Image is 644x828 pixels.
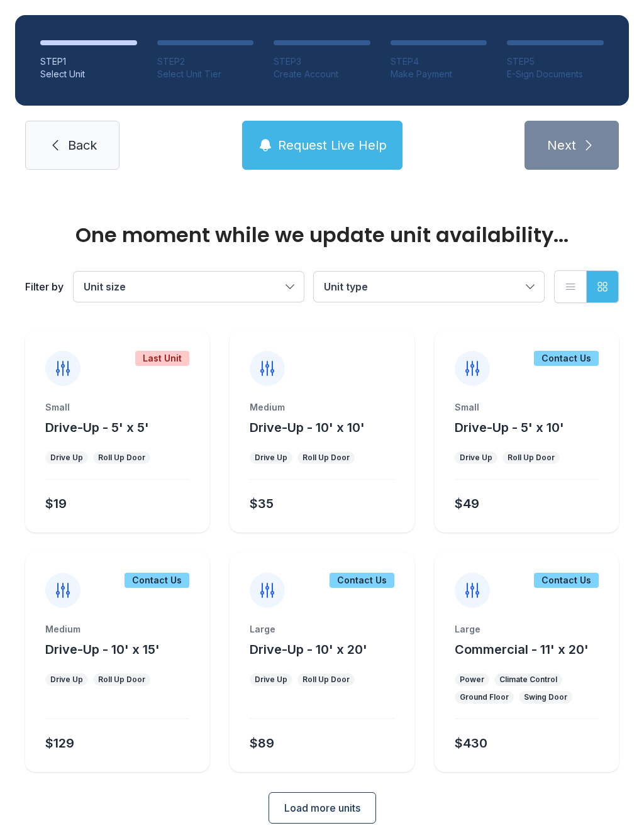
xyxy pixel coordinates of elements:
[455,419,564,436] button: Drive-Up - 5' x 10'
[255,453,287,463] div: Drive Up
[250,419,365,436] button: Drive-Up - 10' x 10'
[460,692,509,702] div: Ground Floor
[50,675,83,685] div: Drive Up
[455,734,487,752] div: $430
[250,495,274,512] div: $35
[391,55,487,68] div: STEP 4
[45,420,149,435] span: Drive-Up - 5' x 5'
[125,573,189,588] div: Contact Us
[524,692,567,702] div: Swing Door
[250,641,367,658] button: Drive-Up - 10' x 20'
[499,675,557,685] div: Climate Control
[250,623,394,636] div: Large
[391,68,487,80] div: Make Payment
[455,623,599,636] div: Large
[460,675,484,685] div: Power
[278,136,387,154] span: Request Live Help
[45,642,160,657] span: Drive-Up - 10' x 15'
[455,642,589,657] span: Commercial - 11' x 20'
[25,225,619,245] div: One moment while we update unit availability...
[250,401,394,414] div: Medium
[314,272,544,302] button: Unit type
[45,495,67,512] div: $19
[45,734,74,752] div: $129
[274,55,370,68] div: STEP 3
[284,800,360,815] span: Load more units
[45,641,160,658] button: Drive-Up - 10' x 15'
[330,573,394,588] div: Contact Us
[157,68,254,80] div: Select Unit Tier
[40,55,137,68] div: STEP 1
[45,623,189,636] div: Medium
[547,136,576,154] span: Next
[157,55,254,68] div: STEP 2
[534,573,599,588] div: Contact Us
[98,453,145,463] div: Roll Up Door
[40,68,137,80] div: Select Unit
[68,136,97,154] span: Back
[255,675,287,685] div: Drive Up
[45,401,189,414] div: Small
[455,401,599,414] div: Small
[274,68,370,80] div: Create Account
[84,280,126,293] span: Unit size
[507,68,604,80] div: E-Sign Documents
[250,734,274,752] div: $89
[250,420,365,435] span: Drive-Up - 10' x 10'
[534,351,599,366] div: Contact Us
[303,453,350,463] div: Roll Up Door
[25,279,64,294] div: Filter by
[250,642,367,657] span: Drive-Up - 10' x 20'
[50,453,83,463] div: Drive Up
[455,495,479,512] div: $49
[455,420,564,435] span: Drive-Up - 5' x 10'
[303,675,350,685] div: Roll Up Door
[135,351,189,366] div: Last Unit
[324,280,368,293] span: Unit type
[98,675,145,685] div: Roll Up Door
[508,453,555,463] div: Roll Up Door
[45,419,149,436] button: Drive-Up - 5' x 5'
[455,641,589,658] button: Commercial - 11' x 20'
[507,55,604,68] div: STEP 5
[460,453,492,463] div: Drive Up
[74,272,304,302] button: Unit size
